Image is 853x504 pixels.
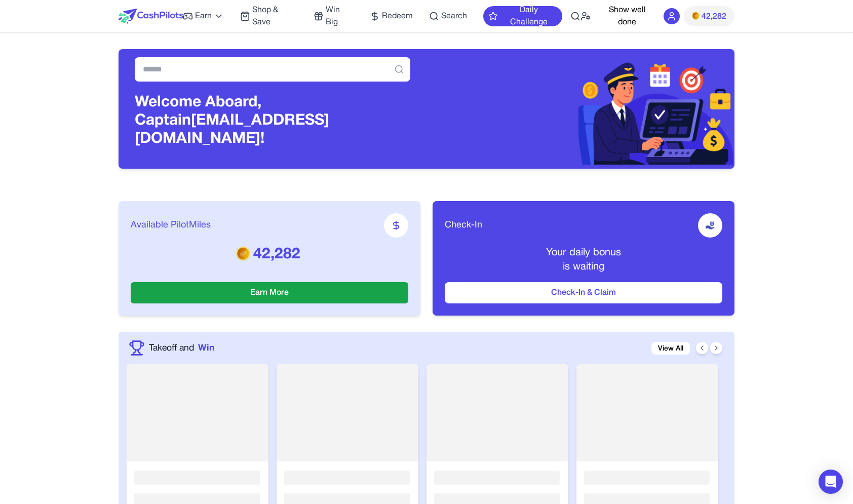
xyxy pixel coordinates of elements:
[240,4,297,28] a: Shop & Save
[149,341,214,355] a: Takeoff andWin
[819,470,843,494] div: Open Intercom Messenger
[441,10,467,22] span: Search
[563,262,604,272] span: is waiting
[445,218,482,232] span: Check-In
[651,342,690,355] a: View All
[135,94,410,148] h3: Welcome Aboard, Captain [EMAIL_ADDRESS][DOMAIN_NAME]!
[326,4,354,28] span: Win Big
[483,6,563,26] button: Daily Challenge
[705,220,715,230] img: receive-dollar
[236,246,250,260] img: PMs
[382,10,413,22] span: Redeem
[445,282,722,303] button: Check-In & Claim
[183,10,224,22] a: Earn
[149,341,194,355] span: Takeoff and
[198,341,214,355] span: Win
[692,12,700,20] img: PMs
[131,218,211,232] span: Available PilotMiles
[429,10,467,22] a: Search
[702,11,726,23] span: 42,282
[445,246,722,260] p: Your daily bonus
[426,53,734,165] img: Header decoration
[252,4,297,28] span: Shop & Save
[370,10,413,22] a: Redeem
[131,246,408,264] p: 42,282
[195,10,212,22] span: Earn
[684,6,734,26] button: PMs42,282
[599,4,655,28] button: Show well done
[314,4,354,28] a: Win Big
[131,282,408,303] button: Earn More
[119,9,183,24] img: CashPilots Logo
